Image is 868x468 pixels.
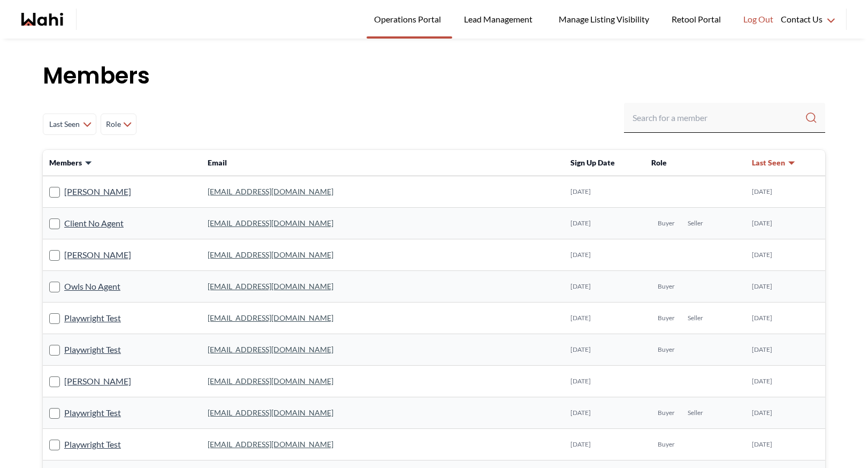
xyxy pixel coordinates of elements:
[688,409,703,417] span: Seller
[688,314,703,322] span: Seller
[745,303,825,334] td: [DATE]
[374,12,445,26] span: Operations Portal
[745,176,825,208] td: [DATE]
[208,345,333,354] a: [EMAIL_ADDRESS][DOMAIN_NAME]
[688,219,703,228] span: Seller
[745,208,825,239] td: [DATE]
[745,429,825,461] td: [DATE]
[564,429,645,461] td: [DATE]
[564,176,645,208] td: [DATE]
[208,218,333,228] a: [EMAIL_ADDRESS][DOMAIN_NAME]
[64,216,124,230] a: Client No Agent
[745,397,825,429] td: [DATE]
[105,115,121,134] span: Role
[564,397,645,429] td: [DATE]
[658,409,675,417] span: Buyer
[745,271,825,303] td: [DATE]
[745,334,825,366] td: [DATE]
[745,239,825,271] td: [DATE]
[464,12,536,26] span: Lead Management
[564,303,645,334] td: [DATE]
[564,366,645,397] td: [DATE]
[49,157,93,168] button: Members
[570,158,615,167] span: Sign Up Date
[208,313,333,322] a: [EMAIL_ADDRESS][DOMAIN_NAME]
[658,314,675,322] span: Buyer
[564,271,645,303] td: [DATE]
[555,12,652,26] span: Manage Listing Visibility
[208,440,333,449] a: [EMAIL_ADDRESS][DOMAIN_NAME]
[743,12,773,26] span: Log Out
[658,219,675,228] span: Buyer
[49,157,82,168] span: Members
[64,374,131,388] a: [PERSON_NAME]
[564,239,645,271] td: [DATE]
[745,366,825,397] td: [DATE]
[633,108,805,127] input: Search input
[64,437,121,451] a: Playwright Test
[651,158,667,167] span: Role
[658,282,675,291] span: Buyer
[208,158,227,167] span: Email
[43,60,825,92] h1: Members
[658,440,675,449] span: Buyer
[208,376,333,386] a: [EMAIL_ADDRESS][DOMAIN_NAME]
[64,280,120,293] a: Owls No Agent
[21,13,63,26] a: Wahi homepage
[658,345,675,354] span: Buyer
[564,334,645,366] td: [DATE]
[208,187,333,196] a: [EMAIL_ADDRESS][DOMAIN_NAME]
[752,157,796,168] button: Last Seen
[672,12,724,26] span: Retool Portal
[752,157,785,168] span: Last Seen
[564,208,645,239] td: [DATE]
[48,115,81,134] span: Last Seen
[208,282,333,291] a: [EMAIL_ADDRESS][DOMAIN_NAME]
[208,250,333,259] a: [EMAIL_ADDRESS][DOMAIN_NAME]
[64,406,121,420] a: Playwright Test
[64,311,121,325] a: Playwright Test
[64,248,131,262] a: [PERSON_NAME]
[64,185,131,199] a: [PERSON_NAME]
[208,408,333,417] a: [EMAIL_ADDRESS][DOMAIN_NAME]
[64,343,121,357] a: Playwright Test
